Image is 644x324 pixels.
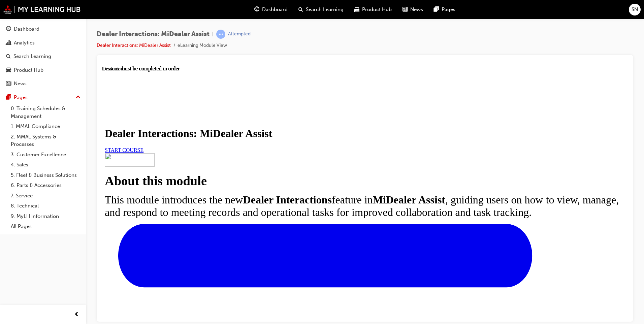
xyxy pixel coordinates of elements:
[298,5,303,14] span: search-icon
[8,191,83,201] a: 7. Service
[6,67,11,73] span: car-icon
[3,128,517,153] span: This module introduces the new feature in , guiding users on how to view, manage, and respond to ...
[3,108,105,122] strong: About this module
[13,53,51,60] div: Search Learning
[8,150,83,160] a: 3. Customer Excellence
[3,91,83,104] button: Pages
[271,128,343,140] strong: MiDealer Assist
[8,211,83,222] a: 9. MyLH Information
[632,6,638,13] span: SN
[6,54,11,60] span: search-icon
[362,6,392,13] span: Product Hub
[3,82,41,87] a: START COURSE
[3,62,523,74] h1: Dealer Interactions: MiDealer Assist
[212,30,214,38] span: |
[249,3,293,17] a: guage-iconDashboard
[14,25,39,33] div: Dashboard
[14,94,28,101] div: Pages
[3,37,83,49] a: Analytics
[3,64,83,76] a: Product Hub
[14,66,43,74] div: Product Hub
[97,30,210,38] span: Dealer Interactions: MiDealer Assist
[254,5,259,14] span: guage-icon
[354,5,359,14] span: car-icon
[8,103,83,121] a: 0. Training Schedules & Management
[8,221,83,232] a: All Pages
[3,5,81,14] img: mmal
[262,6,288,13] span: Dashboard
[8,201,83,211] a: 8. Technical
[397,3,428,17] a: news-iconNews
[14,80,27,88] div: News
[349,3,397,17] a: car-iconProduct Hub
[3,77,83,90] a: News
[6,95,11,101] span: pages-icon
[8,132,83,150] a: 2. MMAL Systems & Processes
[442,6,455,13] span: Pages
[14,39,35,47] div: Analytics
[410,6,423,13] span: News
[6,40,11,46] span: chart-icon
[428,3,461,17] a: pages-iconPages
[74,311,79,319] span: prev-icon
[3,23,83,35] a: Dashboard
[6,26,11,32] span: guage-icon
[76,93,80,102] span: up-icon
[97,42,171,48] a: Dealer Interactions: MiDealer Assist
[402,5,408,14] span: news-icon
[434,5,439,14] span: pages-icon
[8,160,83,170] a: 4. Sales
[3,50,83,63] a: Search Learning
[8,180,83,191] a: 6. Parts & Accessories
[8,121,83,132] a: 1. MMAL Compliance
[228,31,251,37] div: Attempted
[8,170,83,181] a: 5. Fleet & Business Solutions
[141,128,230,140] strong: Dealer Interactions
[216,30,225,39] span: learningRecordVerb_ATTEMPT-icon
[3,22,83,91] button: DashboardAnalyticsSearch LearningProduct HubNews
[178,42,227,50] li: eLearning Module View
[293,3,349,17] a: search-iconSearch Learning
[6,81,11,87] span: news-icon
[629,4,641,15] button: SN
[306,6,344,13] span: Search Learning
